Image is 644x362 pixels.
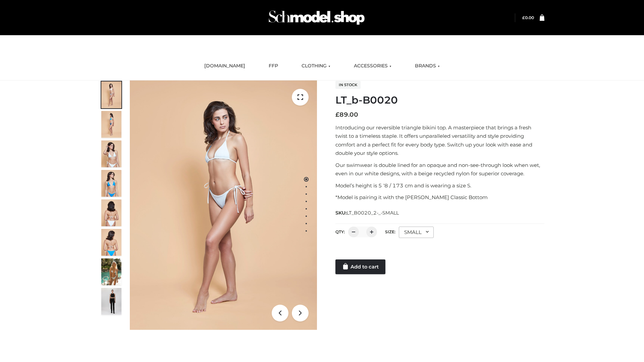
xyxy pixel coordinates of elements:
a: FFP [264,59,283,73]
p: Introducing our reversible triangle bikini top. A masterpiece that brings a fresh twist to a time... [335,123,544,158]
img: 49df5f96394c49d8b5cbdcda3511328a.HD-1080p-2.5Mbps-49301101_thumbnail.jpg [101,288,121,315]
span: In stock [335,81,361,89]
p: *Model is pairing it with the [PERSON_NAME] Classic Bottom [335,193,544,202]
h1: LT_b-B0020 [335,94,544,106]
p: Our swimwear is double lined for an opaque and non-see-through look when wet, even in our white d... [335,161,544,178]
img: ArielClassicBikiniTop_CloudNine_AzureSky_OW114ECO_1-scaled.jpg [101,81,121,108]
span: £ [522,15,525,20]
a: BRANDS [410,59,445,73]
bdi: 0.00 [522,15,534,20]
img: ArielClassicBikiniTop_CloudNine_AzureSky_OW114ECO_2-scaled.jpg [101,111,121,138]
span: SKU: [335,209,399,217]
img: ArielClassicBikiniTop_CloudNine_AzureSky_OW114ECO_8-scaled.jpg [101,229,121,256]
span: LT_B0020_2-_-SMALL [346,210,399,216]
img: ArielClassicBikiniTop_CloudNine_AzureSky_OW114ECO_7-scaled.jpg [101,199,121,226]
img: ArielClassicBikiniTop_CloudNine_AzureSky_OW114ECO_3-scaled.jpg [101,140,121,167]
a: ACCESSORIES [349,59,396,73]
img: ArielClassicBikiniTop_CloudNine_AzureSky_OW114ECO_4-scaled.jpg [101,170,121,197]
bdi: 89.00 [335,111,358,118]
a: £0.00 [522,15,534,20]
label: Size: [385,229,395,234]
a: Add to cart [335,259,385,274]
div: SMALL [399,227,434,238]
span: £ [335,111,339,118]
a: [DOMAIN_NAME] [199,59,250,73]
img: ArielClassicBikiniTop_CloudNine_AzureSky_OW114ECO_1 [130,80,317,330]
a: CLOTHING [297,59,335,73]
img: Schmodel Admin 964 [266,4,367,31]
label: QTY: [335,229,345,234]
p: Model’s height is 5 ‘8 / 173 cm and is wearing a size S. [335,181,544,190]
img: Arieltop_CloudNine_AzureSky2.jpg [101,258,121,285]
